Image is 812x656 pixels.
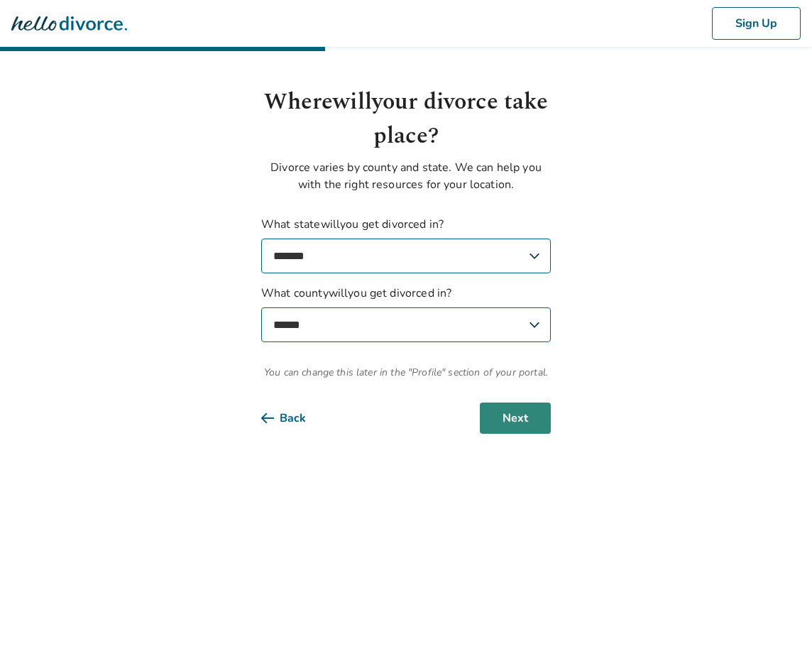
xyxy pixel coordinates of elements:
h1: Where will your divorce take place? [261,85,551,153]
p: Divorce varies by county and state. We can help you with the right resources for your location. [261,159,551,193]
span: You can change this later in the "Profile" section of your portal. [261,365,551,380]
select: What statewillyou get divorced in? [261,239,551,273]
label: What county will you get divorced in? [261,285,551,342]
button: Next [480,403,551,434]
iframe: Chat Widget [741,588,812,656]
select: What countywillyou get divorced in? [261,307,551,342]
button: Sign Up [712,7,801,40]
button: Back [261,403,329,434]
label: What state will you get divorced in? [261,216,551,273]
